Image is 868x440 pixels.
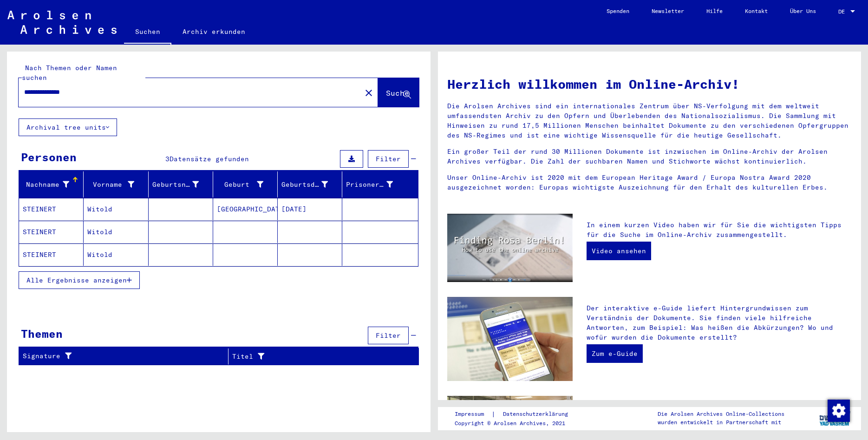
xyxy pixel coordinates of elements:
[232,349,407,364] div: Titel
[281,180,328,190] div: Geburtsdatum
[19,243,84,266] mat-cell: STEINERT
[19,198,84,220] mat-cell: STEINERT
[217,180,263,190] div: Geburt‏
[19,118,117,136] button: Archival tree units
[84,243,148,266] mat-cell: Witold
[447,173,852,192] p: Unser Online-Archiv ist 2020 mit dem European Heritage Award / Europa Nostra Award 2020 ausgezeic...
[19,221,84,243] mat-cell: STEINERT
[447,214,573,282] img: video.jpg
[378,78,419,107] button: Suche
[828,400,850,422] img: Zustimmung ändern
[213,171,278,197] mat-header-cell: Geburt‏
[342,171,418,197] mat-header-cell: Prisoner #
[87,177,148,192] div: Vorname
[386,88,409,98] span: Suche
[152,177,213,192] div: Geburtsname
[152,180,199,190] div: Geburtsname
[23,351,216,361] div: Signature
[363,87,374,99] mat-icon: close
[447,74,852,94] h1: Herzlich willkommen im Online-Archiv!
[455,419,579,427] p: Copyright © Arolsen Archives, 2021
[455,409,579,419] div: |
[346,180,392,190] div: Prisoner #
[281,177,342,192] div: Geburtsdatum
[376,331,401,340] span: Filter
[447,101,852,140] p: Die Arolsen Archives sind ein internationales Zentrum über NS-Verfolgung mit dem weltweit umfasse...
[838,8,848,15] span: DE
[23,177,83,192] div: Nachname
[213,198,278,220] mat-cell: [GEOGRAPHIC_DATA]
[658,418,784,427] p: wurden entwickelt in Partnerschaft mit
[368,150,409,168] button: Filter
[23,180,69,190] div: Nachname
[84,171,148,197] mat-header-cell: Vorname
[587,303,852,342] p: Der interaktive e-Guide liefert Hintergrundwissen zum Verständnis der Dokumente. Sie finden viele...
[359,83,378,102] button: Clear
[26,276,127,284] span: Alle Ergebnisse anzeigen
[278,198,342,220] mat-cell: [DATE]
[368,327,409,344] button: Filter
[170,155,249,163] span: Datensätze gefunden
[23,349,228,364] div: Signature
[496,409,579,419] a: Datenschutzerklärung
[22,64,117,82] mat-label: Nach Themen oder Namen suchen
[84,198,148,220] mat-cell: Witold
[21,325,63,342] div: Themen
[346,177,406,192] div: Prisoner #
[587,242,651,260] a: Video ansehen
[376,155,401,163] span: Filter
[827,399,849,421] div: Zustimmung ändern
[19,171,84,197] mat-header-cell: Nachname
[658,410,784,418] p: Die Arolsen Archives Online-Collections
[19,271,140,289] button: Alle Ergebnisse anzeigen
[149,171,213,197] mat-header-cell: Geburtsname
[124,20,171,45] a: Suchen
[171,20,256,43] a: Archiv erkunden
[217,177,277,192] div: Geburt‏
[817,407,852,430] img: yv_logo.png
[455,409,491,419] a: Impressum
[84,221,148,243] mat-cell: Witold
[21,149,77,165] div: Personen
[165,155,170,163] span: 3
[278,171,342,197] mat-header-cell: Geburtsdatum
[87,180,134,190] div: Vorname
[447,147,852,166] p: Ein großer Teil der rund 30 Millionen Dokumente ist inzwischen im Online-Archiv der Arolsen Archi...
[7,11,117,34] img: Arolsen_neg.svg
[447,297,573,381] img: eguide.jpg
[587,344,643,363] a: Zum e-Guide
[587,220,852,240] p: In einem kurzen Video haben wir für Sie die wichtigsten Tipps für die Suche im Online-Archiv zusa...
[232,352,396,361] div: Titel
